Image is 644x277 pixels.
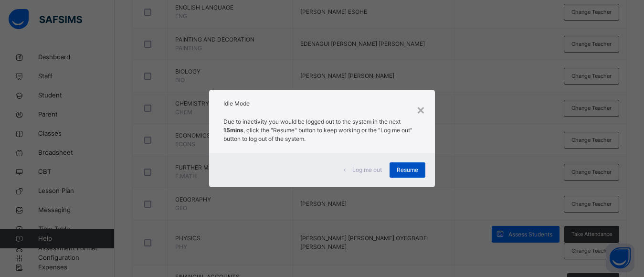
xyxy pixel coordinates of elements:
[352,166,382,174] span: Log me out
[223,127,243,134] strong: 15mins
[416,99,425,119] div: ×
[223,99,420,108] h2: Idle Mode
[397,166,418,174] span: Resume
[223,117,420,143] p: Due to inactivity you would be logged out to the system in the next , click the "Resume" button t...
